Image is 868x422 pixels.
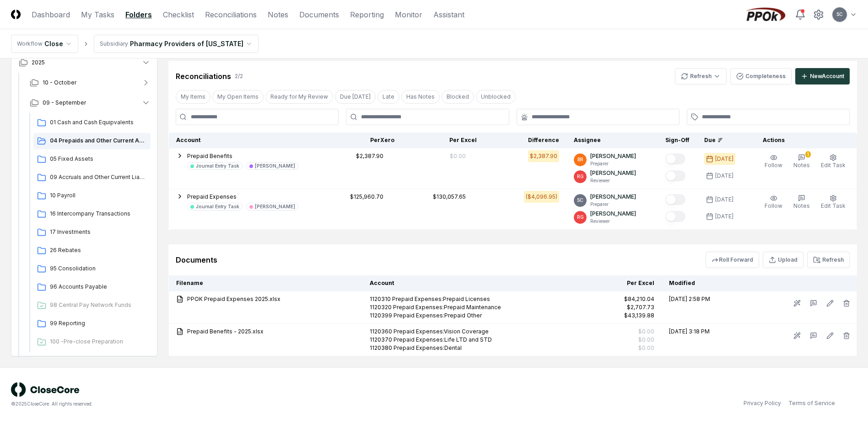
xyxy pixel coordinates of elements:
[33,224,151,241] a: 17 Investments
[706,252,759,268] button: Roll Forward
[50,173,147,181] span: 09 Accruals and Other Current Liabilities
[50,301,147,309] span: 98 Central Pay Network Funds
[590,218,636,225] p: Reviewer
[665,153,685,164] button: Mark complete
[370,327,572,336] div: 1120360 Prepaid Expenses:Vision Coverage
[176,136,313,144] div: Account
[356,152,383,160] div: $2,387.90
[187,193,237,201] button: Prepaid Expenses
[624,311,654,320] div: $43,139.88
[50,319,147,327] span: 99 Reporting
[744,7,787,22] img: PPOk logo
[370,295,572,303] div: 1120310 Prepaid Expenses:Prepaid Licenses
[33,316,151,332] a: 99 Reporting
[50,246,147,254] span: 26 Rebates
[370,344,572,352] div: 1120380 Prepaid Expenses:Dental
[704,136,741,144] div: Due
[205,9,257,20] a: Reconciliations
[638,344,654,352] div: $0.00
[577,156,583,163] span: BR
[590,160,636,167] p: Preparer
[22,73,158,93] button: 10 - October
[590,210,636,218] p: [PERSON_NAME]
[11,53,158,73] button: 2025
[33,188,151,204] a: 10 Payroll
[836,11,843,18] span: SC
[350,193,383,201] div: $125,960.70
[433,9,464,20] a: Assistant
[176,295,355,303] a: PPOK Prepaid Expenses 2025.xlsx
[33,243,151,259] a: 26 Rebates
[176,327,355,336] a: Prepaid Benefits - 2025.xlsx
[255,203,295,210] div: [PERSON_NAME]
[402,132,484,148] th: Per Excel
[715,155,733,163] div: [DATE]
[43,79,76,87] span: 10 - October
[11,10,21,19] img: Logo
[33,115,151,131] a: 01 Cash and Cash Equipvalents
[255,163,295,169] div: [PERSON_NAME]
[196,203,239,210] div: Journal Entry Task
[763,152,784,171] button: Follow
[33,133,151,149] a: 04 Prepaids and Other Current Assets
[744,399,781,407] a: Privacy Policy
[50,118,147,127] span: 01 Cash and Cash Equipvalents
[715,212,733,221] div: [DATE]
[33,151,151,168] a: 05 Fixed Assets
[377,90,399,104] button: Late
[268,9,288,20] a: Notes
[665,170,685,181] button: Mark complete
[763,193,784,212] button: Follow
[395,9,422,20] a: Monitor
[638,336,654,344] div: $0.00
[176,90,210,104] button: My Items
[566,132,658,148] th: Assignee
[50,210,147,218] span: 16 Intercompany Transactions
[658,132,697,148] th: Sign-Off
[476,90,516,104] button: Unblocked
[196,163,239,169] div: Journal Entry Task
[792,152,812,171] button: 1Notes
[662,324,744,356] td: [DATE] 3:18 PM
[163,9,194,20] a: Checklist
[50,283,147,291] span: 96 Accounts Payable
[484,132,566,148] th: Difference
[433,193,466,201] div: $130,057.65
[22,113,158,354] div: 09 - September
[235,72,243,80] div: 2 / 2
[32,58,45,67] span: 2025
[22,354,158,374] button: 08 - August
[819,152,847,171] button: Edit Task
[401,90,440,104] button: Has Notes
[795,68,850,84] button: NewAccount
[577,197,583,204] span: SC
[590,177,636,184] p: Reviewer
[100,40,128,48] div: Subsidiary
[788,399,835,407] a: Terms of Service
[43,99,86,107] span: 09 - September
[662,275,744,291] th: Modified
[50,191,147,200] span: 10 Payroll
[590,201,636,208] p: Preparer
[33,279,151,295] a: 96 Accounts Payable
[125,9,152,20] a: Folders
[715,172,733,180] div: [DATE]
[665,194,685,205] button: Mark complete
[792,193,812,212] button: Notes
[11,382,80,397] img: logo
[577,173,584,180] span: RG
[335,90,376,104] button: Due Today
[662,291,744,324] td: [DATE] 2:58 PM
[675,68,727,84] button: Refresh
[370,311,572,320] div: 1120399 Prepaid Expenses:Prepaid Other
[319,132,402,148] th: Per Xero
[450,152,466,160] div: $0.00
[50,228,147,236] span: 17 Investments
[50,155,147,163] span: 05 Fixed Assets
[370,303,572,311] div: 1120320 Prepaid Expenses:Prepaid Maintenance
[810,72,844,80] div: New Account
[176,71,231,82] div: Reconciliations
[33,169,151,186] a: 09 Accruals and Other Current Liabilities
[32,9,70,20] a: Dashboard
[765,202,782,209] span: Follow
